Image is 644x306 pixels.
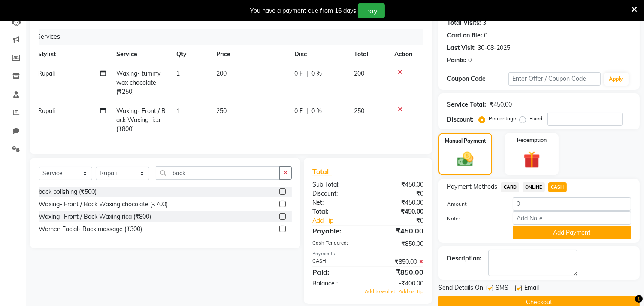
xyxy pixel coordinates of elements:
div: ₹450.00 [368,226,430,236]
span: ONLINE [523,182,545,192]
label: Manual Payment [445,137,486,145]
label: Note: [441,215,506,223]
span: 0 % [311,69,322,78]
span: Waxing- Front / Back Waxing rica (₹800) [116,107,166,133]
span: 0 F [294,107,303,116]
label: Redemption [517,136,547,144]
span: Send Details On [438,283,483,294]
div: Services [33,29,424,45]
div: Waxing- Front / Back Waxing chocolate (₹700) [39,200,168,209]
div: ₹0 [378,216,430,225]
th: Total [349,45,390,64]
div: Total Visits: [447,18,481,28]
th: Service [111,45,171,64]
input: Add Note [513,211,631,225]
div: Description: [447,254,481,263]
span: 200 [216,70,227,77]
div: ₹850.00 [368,267,430,277]
div: Coupon Code [447,74,508,83]
span: Add as Tip [399,288,423,294]
img: _cash.svg [452,150,478,168]
div: Discount: [447,115,474,124]
span: Add to wallet [365,288,395,294]
span: Waxing- tummy wax chocolate (₹250) [116,70,160,95]
input: Search or Scan [156,166,280,180]
div: Last Visit: [447,43,476,52]
span: 250 [354,107,364,115]
div: Cash Tendered: [306,239,368,248]
span: 1 [176,70,180,77]
span: 200 [354,70,364,77]
label: Percentage [489,115,516,122]
input: Enter Offer / Coupon Code [508,72,600,86]
div: Payments [312,250,423,257]
div: Women Facial- Back massage (₹300) [39,225,142,234]
span: SMS [496,283,508,294]
div: ₹850.00 [368,257,430,266]
button: Pay [358,3,385,18]
div: Waxing- Front / Back Waxing rica (₹800) [39,212,151,221]
div: 0 [468,56,472,65]
div: 30-08-2025 [478,43,510,52]
span: 0 F [294,69,303,78]
div: 3 [483,18,486,28]
div: Net: [306,198,368,207]
input: Amount [513,197,631,211]
div: Points: [447,56,466,65]
th: Qty [171,45,211,64]
div: You have a payment due from 16 days [250,6,356,15]
div: 0 [484,31,487,40]
a: Add Tip [306,216,378,225]
div: ₹850.00 [368,239,430,248]
div: ₹0 [368,189,430,198]
th: Stylist [33,45,111,64]
div: Card on file: [447,31,482,40]
span: CASH [548,182,567,192]
div: ₹450.00 [490,100,512,109]
button: Apply [604,73,629,86]
span: Email [524,283,539,294]
div: CASH [306,257,368,266]
th: Action [389,45,417,64]
span: Rupali [38,107,55,115]
span: | [306,69,308,78]
span: | [306,107,308,116]
div: Total: [306,207,368,216]
th: Disc [289,45,349,64]
span: 0 % [311,107,322,116]
img: _gift.svg [518,149,545,170]
span: Payment Methods [447,182,497,191]
span: Total [312,167,332,176]
div: ₹450.00 [368,180,430,189]
div: Payable: [306,226,368,236]
th: Price [211,45,289,64]
div: back polishing (₹500) [39,187,97,196]
div: Discount: [306,189,368,198]
span: CARD [501,182,519,192]
label: Fixed [529,115,542,122]
button: Add Payment [513,226,631,239]
div: -₹400.00 [368,279,430,288]
div: ₹450.00 [368,198,430,207]
div: ₹450.00 [368,207,430,216]
span: 250 [216,107,227,115]
div: Sub Total: [306,180,368,189]
div: Balance : [306,279,368,288]
span: 1 [176,107,180,115]
div: Paid: [306,267,368,277]
span: Rupali [38,70,55,77]
div: Service Total: [447,100,486,109]
label: Amount: [441,200,506,208]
